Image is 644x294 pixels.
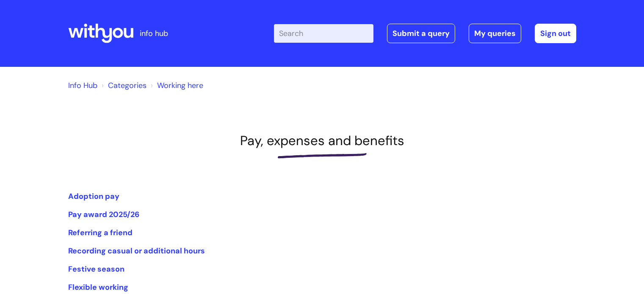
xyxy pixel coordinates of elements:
a: Adoption pay [68,191,119,201]
a: Info Hub [68,80,97,91]
div: | - [274,24,576,43]
a: Recording casual or additional hours [68,246,205,256]
a: Festive season [68,264,124,274]
a: Pay award 2025/26 [68,209,139,220]
a: Sign out [535,24,576,43]
a: Flexible working [68,282,128,292]
li: Solution home [100,79,146,92]
h1: Pay, expenses and benefits [68,133,576,148]
a: Working here [157,80,203,91]
a: Referring a friend [68,228,133,238]
a: Submit a query [387,24,455,43]
a: My queries [469,24,521,43]
p: info hub [140,27,168,40]
a: Categories [108,80,146,91]
li: Working here [149,79,203,92]
input: Search [274,24,373,43]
